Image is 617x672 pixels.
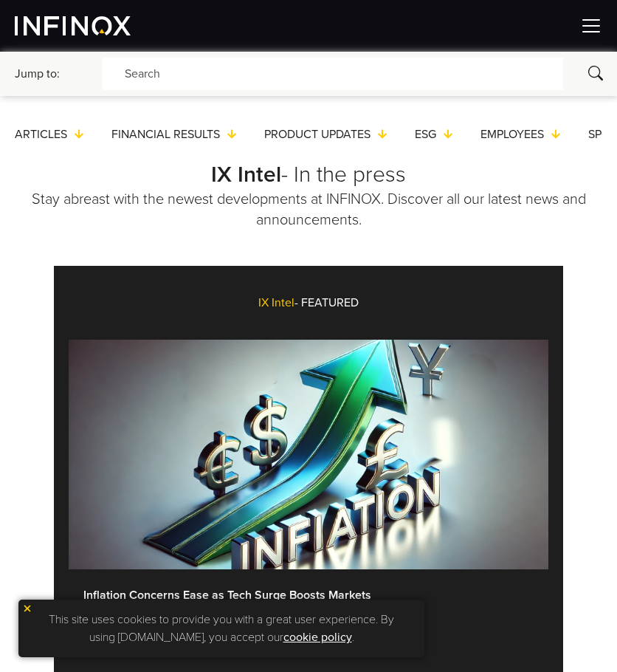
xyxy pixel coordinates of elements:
div: IX Intel [69,280,548,326]
a: Product Updates [264,126,400,143]
p: This site uses cookies to provide you with a great user experience. By using [DOMAIN_NAME], you a... [26,607,417,650]
span: - [294,295,298,310]
span: FEATURED [301,295,359,310]
a: IX Intel- In the press [211,161,406,188]
p: Stay abreast with the newest developments at INFINOX. Discover all our latest news and announceme... [15,189,602,230]
div: Search [103,58,563,90]
a: Inflation Concerns Ease as Tech Surge Boosts Markets [83,586,534,623]
div: Jump to: [15,65,103,83]
img: yellow close icon [22,603,32,614]
a: Financial Results [111,126,249,143]
strong: IX Intel [211,161,281,188]
a: ESG [415,126,466,143]
a: cookie policy [283,630,352,645]
a: Articles [15,126,97,143]
a: Employees [480,126,573,143]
